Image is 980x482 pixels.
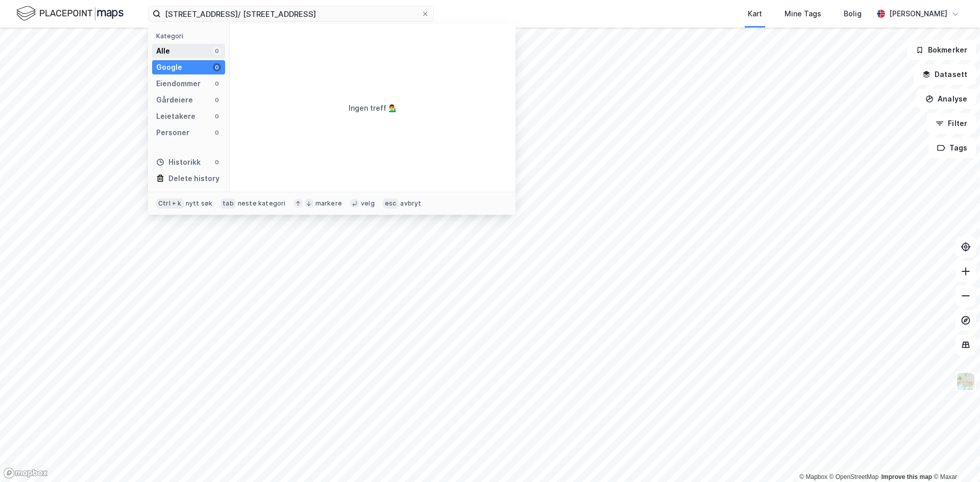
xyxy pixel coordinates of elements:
[928,138,976,158] button: Tags
[361,199,375,208] div: velg
[889,8,947,20] div: [PERSON_NAME]
[156,45,170,57] div: Alle
[238,199,286,208] div: neste kategori
[213,129,221,137] div: 0
[907,40,976,60] button: Bokmerker
[929,433,980,482] iframe: Chat Widget
[829,473,879,480] a: OpenStreetMap
[213,63,221,71] div: 0
[213,158,221,166] div: 0
[161,6,421,21] input: Søk på adresse, matrikkel, gårdeiere, leietakere eller personer
[156,198,184,209] div: Ctrl + k
[156,156,201,168] div: Historikk
[956,372,975,391] img: Z
[213,47,221,55] div: 0
[16,5,124,22] img: logo.f888ab2527a4732fd821a326f86c7f29.svg
[213,80,221,88] div: 0
[349,102,397,114] div: Ingen treff 💁‍♂️
[785,8,821,20] div: Mine Tags
[315,199,342,208] div: markere
[156,61,182,73] div: Google
[799,473,827,480] a: Mapbox
[917,89,976,109] button: Analyse
[914,64,976,85] button: Datasett
[3,467,48,479] a: Mapbox homepage
[156,78,201,90] div: Eiendommer
[186,199,213,208] div: nytt søk
[400,199,421,208] div: avbryt
[168,172,219,185] div: Delete history
[881,473,932,480] a: Improve this map
[748,8,762,20] div: Kart
[156,94,193,106] div: Gårdeiere
[156,126,189,139] div: Personer
[383,198,399,209] div: esc
[844,8,862,20] div: Bolig
[156,32,225,40] div: Kategori
[220,198,236,209] div: tab
[213,112,221,120] div: 0
[213,96,221,104] div: 0
[927,113,976,134] button: Filter
[156,110,195,122] div: Leietakere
